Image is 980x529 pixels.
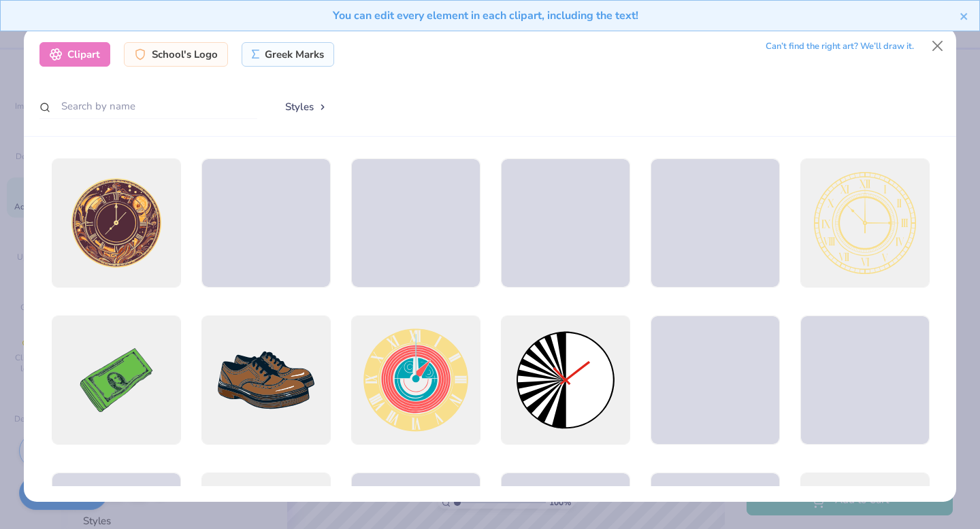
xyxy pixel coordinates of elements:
[242,42,335,67] div: Greek Marks
[39,94,257,119] input: Search by name
[39,42,110,67] div: Clipart
[11,7,960,24] div: You can edit every element in each clipart, including the text!
[124,42,228,67] div: School's Logo
[925,33,951,59] button: Close
[766,35,914,58] div: Can’t find the right art? We’ll draw it.
[960,7,969,24] button: close
[271,94,342,120] button: Styles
